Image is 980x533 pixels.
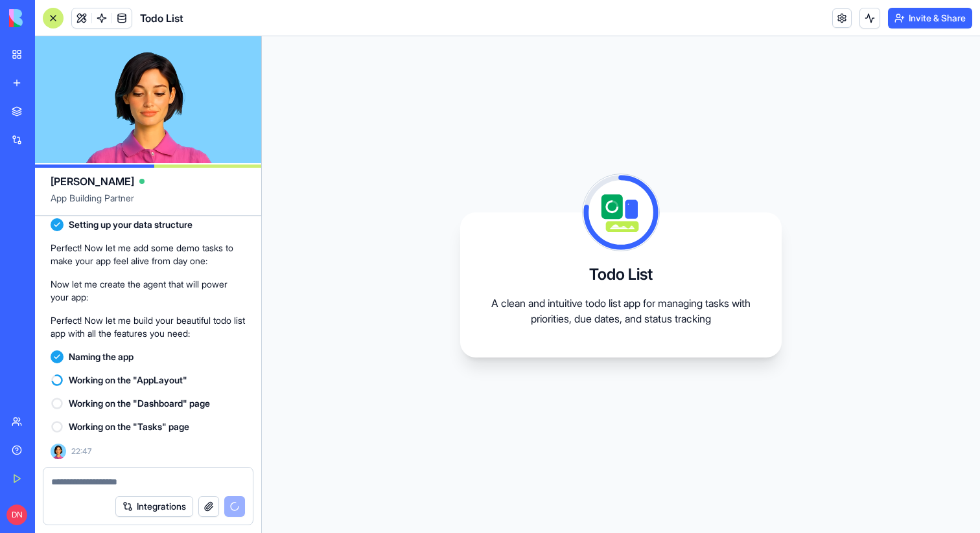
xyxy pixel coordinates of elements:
[69,420,189,433] span: Working on the "Tasks" page
[69,374,187,387] span: Working on the "AppLayout"
[51,278,246,304] p: Now let me create the agent that will power your app:
[51,192,246,215] span: App Building Partner
[51,242,246,267] p: Perfect! Now let me add some demo tasks to make your app feel alive from day one:
[491,295,751,326] p: A clean and intuitive todo list app for managing tasks with priorities, due dates, and status tra...
[888,8,972,28] button: Invite & Share
[9,9,89,27] img: logo
[69,218,192,231] span: Setting up your data structure
[51,444,66,459] img: Ella_00000_wcx2te.png
[51,314,246,340] p: Perfect! Now let me build your beautiful todo list app with all the features you need:
[589,264,653,285] h3: Todo List
[140,10,183,26] span: Todo List
[115,496,193,517] button: Integrations
[51,174,134,189] span: [PERSON_NAME]
[71,446,91,457] span: 22:47
[69,397,210,410] span: Working on the "Dashboard" page
[69,350,134,363] span: Naming the app
[6,505,27,525] span: DN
